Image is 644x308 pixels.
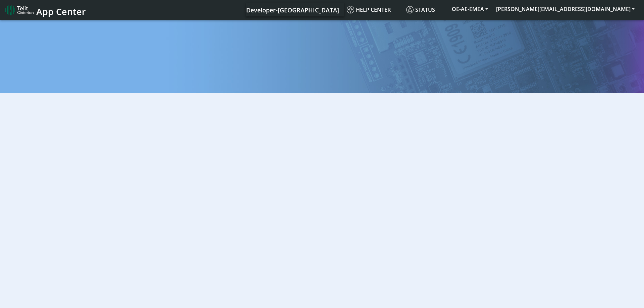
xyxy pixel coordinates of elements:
[344,3,404,16] a: Help center
[448,3,492,15] button: OE-AE-EMEA
[36,5,86,18] span: App Center
[347,6,391,13] span: Help center
[5,3,85,17] a: App Center
[5,5,34,15] img: logo-telit-cinterion-gw-new.png
[246,6,339,14] span: Developer-[GEOGRAPHIC_DATA]
[347,6,354,13] img: knowledge.svg
[406,6,414,13] img: status.svg
[492,3,639,15] button: [PERSON_NAME][EMAIL_ADDRESS][DOMAIN_NAME]
[246,3,339,16] a: Your current platform instance
[404,3,448,16] a: Status
[406,6,435,13] span: Status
